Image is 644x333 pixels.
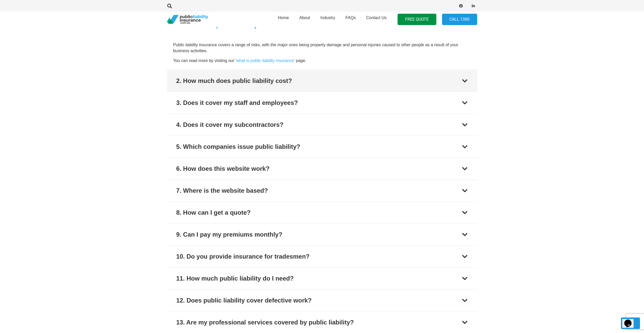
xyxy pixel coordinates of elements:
[621,317,640,329] a: Back to top
[167,290,477,311] button: 12. Does public liability cover defective work?
[273,10,294,29] a: Home
[320,16,335,20] span: Industry
[176,274,294,283] div: 11. How much public liability do I need?
[167,202,477,223] button: 8. How can I get a quote?
[167,114,477,136] button: 4. Does it cover my subcontractors?
[167,224,477,245] button: 9. Can I pay my premiums monthly?
[167,180,477,202] button: 7. Where is the website based?
[622,312,639,328] iframe: chat widget
[165,4,175,8] a: Search
[167,246,477,267] button: 10. Do you provide insurance for tradesmen?
[442,14,477,25] a: Call 1300
[176,120,284,129] div: 4. Does it cover my subcontractors?
[345,16,356,20] span: FAQs
[167,15,208,24] a: pli_logotransparent
[176,230,283,239] div: 9. Can I pay my premiums monthly?
[176,252,310,261] div: 10. Do you provide insurance for tradesmen?
[176,98,298,107] div: 3. Does it cover my staff and employees?
[361,10,392,29] a: Contact Us
[167,158,477,180] button: 6. How does this website work?
[167,70,477,92] button: 2. How much does public liability cost?
[176,208,251,217] div: 8. How can I get a quote?
[167,268,477,289] button: 11. How much public liability do I need?
[470,2,477,10] a: LinkedIn
[176,318,354,327] div: 13. Are my professional services covered by public liability?
[176,76,292,86] div: 2. How much does public liability cost?
[167,136,477,158] button: 5. Which companies issue public liability?
[340,10,361,29] a: FAQs
[176,164,270,173] div: 6. How does this website work?
[176,142,300,151] div: 5. Which companies issue public liability?
[278,16,289,20] span: Home
[173,58,471,64] p: You can read more by visiting our ‘ ‘ page.
[176,186,268,195] div: 7. Where is the website based?
[299,16,310,20] span: About
[173,42,471,54] p: Public liability insurance covers a range of risks, with the major ones being property damage and...
[294,10,315,29] a: About
[315,10,340,29] a: Industry
[167,92,477,114] button: 3. Does it cover my staff and employees?
[366,16,387,20] span: Contact Us
[458,2,465,10] a: Facebook
[236,58,294,63] a: what is public liability insurance
[176,296,312,305] div: 12. Does public liability cover defective work?
[398,14,436,25] a: FREE QUOTE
